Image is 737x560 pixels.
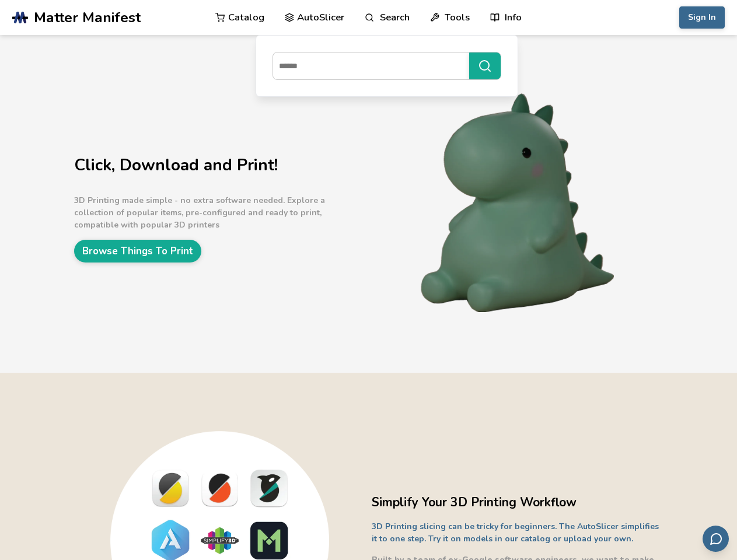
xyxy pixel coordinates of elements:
span: Matter Manifest [34,9,141,26]
button: Sign In [679,6,725,29]
a: Browse Things To Print [74,240,201,262]
p: 3D Printing slicing can be tricky for beginners. The AutoSlicer simplifies it to one step. Try it... [372,520,663,545]
h2: Simplify Your 3D Printing Workflow [372,494,663,512]
p: 3D Printing made simple - no extra software needed. Explore a collection of popular items, pre-co... [74,194,366,231]
h1: Click, Download and Print! [74,156,366,174]
button: Send feedback via email [703,526,729,552]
